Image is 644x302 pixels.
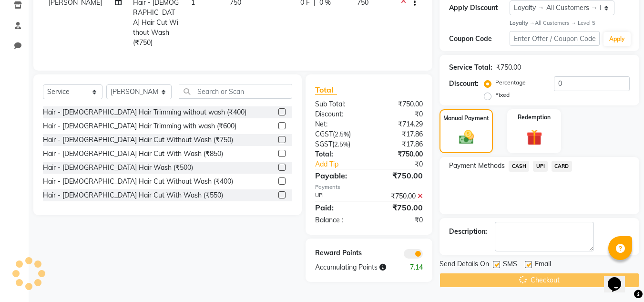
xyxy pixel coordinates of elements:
[518,113,551,122] label: Redemption
[379,159,430,169] div: ₹0
[43,190,223,200] div: Hair - [DEMOGRAPHIC_DATA] Hair Cut With Wash (₹550)
[510,20,535,26] strong: Loyalty →
[443,114,489,123] label: Manual Payment
[308,215,369,225] div: Balance :
[369,149,430,159] div: ₹750.00
[510,19,630,27] div: All Customers → Level 5
[43,163,193,173] div: Hair - [DEMOGRAPHIC_DATA] Hair Wash (₹500)
[604,264,634,292] iframe: chat widget
[179,84,292,99] input: Search or Scan
[308,99,369,109] div: Sub Total:
[315,130,333,138] span: CGST
[369,139,430,149] div: ₹17.86
[369,119,430,129] div: ₹714.29
[43,177,233,187] div: Hair - [DEMOGRAPHIC_DATA] Hair Cut Without Wash (₹400)
[334,140,348,148] span: 2.5%
[308,262,399,272] div: Accumulating Points
[510,31,600,46] input: Enter Offer / Coupon Code
[369,129,430,139] div: ₹17.86
[43,121,236,131] div: Hair - [DEMOGRAPHIC_DATA] Hair Trimming with wash (₹600)
[308,202,369,213] div: Paid:
[521,127,547,147] img: _gift.svg
[495,91,510,99] label: Fixed
[496,62,521,73] div: ₹750.00
[535,259,551,271] span: Email
[308,149,369,159] div: Total:
[533,161,548,172] span: UPI
[449,3,509,13] div: Apply Discount
[369,109,430,119] div: ₹0
[308,248,369,259] div: Reward Points
[308,109,369,119] div: Discount:
[335,130,349,138] span: 2.5%
[495,78,526,87] label: Percentage
[308,129,369,139] div: ( )
[308,159,379,169] a: Add Tip
[503,259,517,271] span: SMS
[43,107,246,117] div: Hair - [DEMOGRAPHIC_DATA] Hair Trimming without wash (₹400)
[315,183,423,191] div: Payments
[308,139,369,149] div: ( )
[43,149,223,159] div: Hair - [DEMOGRAPHIC_DATA] Hair Cut With Wash (₹850)
[369,202,430,213] div: ₹750.00
[552,161,572,172] span: CARD
[308,119,369,129] div: Net:
[315,140,332,148] span: SGST
[603,32,631,46] button: Apply
[449,161,505,171] span: Payment Methods
[43,135,233,145] div: Hair - [DEMOGRAPHIC_DATA] Hair Cut Without Wash (₹750)
[399,262,430,272] div: 7.14
[454,128,479,146] img: _cash.svg
[449,227,487,237] div: Description:
[449,79,479,89] div: Discount:
[369,99,430,109] div: ₹750.00
[449,62,492,73] div: Service Total:
[509,161,529,172] span: CASH
[369,191,430,201] div: ₹750.00
[308,191,369,201] div: UPI
[369,170,430,181] div: ₹750.00
[440,259,489,271] span: Send Details On
[315,85,337,95] span: Total
[449,34,509,44] div: Coupon Code
[369,215,430,225] div: ₹0
[308,170,369,181] div: Payable:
